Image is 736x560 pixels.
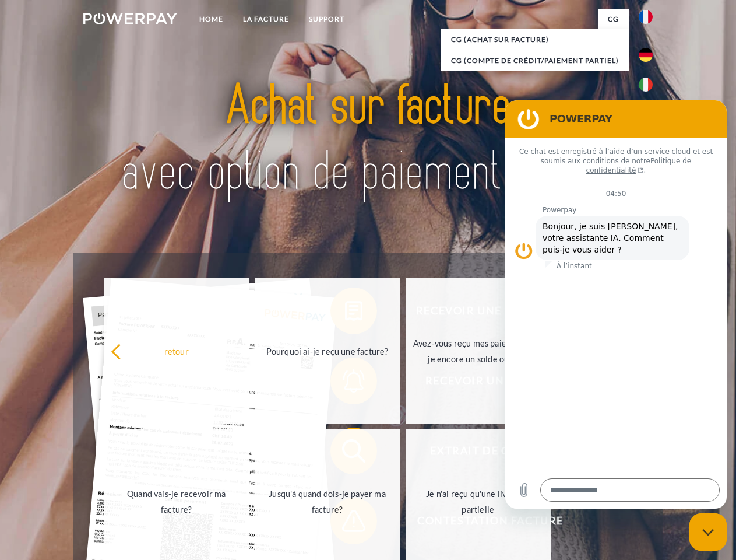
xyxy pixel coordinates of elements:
img: it [639,78,653,92]
a: Avez-vous reçu mes paiements, ai-je encore un solde ouvert? [406,278,551,424]
div: Jusqu'à quand dois-je payer ma facture? [262,486,393,517]
a: LA FACTURE [233,9,299,30]
img: fr [639,10,653,24]
iframe: Fenêtre de messagerie [505,100,727,509]
img: de [639,48,653,62]
div: Pourquoi ai-je reçu une facture? [262,343,393,359]
a: CG (achat sur facture) [441,29,629,50]
a: CG [598,9,629,30]
div: retour [111,343,242,359]
img: logo-powerpay-white.svg [83,13,177,24]
img: title-powerpay_fr.svg [111,56,625,223]
iframe: Bouton de lancement de la fenêtre de messagerie, conversation en cours [689,513,727,551]
a: CG (Compte de crédit/paiement partiel) [441,50,629,71]
div: Quand vais-je recevoir ma facture? [111,486,242,517]
div: Je n'ai reçu qu'une livraison partielle [413,486,544,517]
div: Avez-vous reçu mes paiements, ai-je encore un solde ouvert? [413,335,544,367]
a: Support [299,9,354,30]
a: Home [189,9,233,30]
